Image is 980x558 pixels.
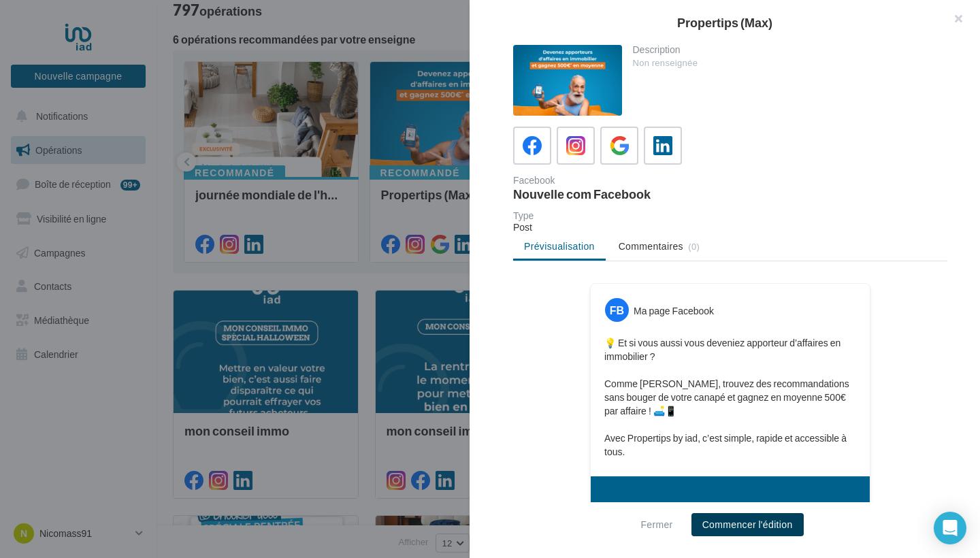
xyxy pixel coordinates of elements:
div: FB [605,298,629,322]
p: 💡 Et si vous aussi vous deveniez apporteur d’affaires en immobilier ? Comme [PERSON_NAME], trouve... [604,336,856,459]
span: (0) [688,241,700,252]
div: Type [513,211,947,220]
div: Description [633,45,937,54]
div: Non renseignée [633,57,937,69]
div: Post [513,220,947,234]
div: Open Intercom Messenger [934,512,966,544]
button: Commencer l'édition [691,513,804,536]
div: Nouvelle com Facebook [513,188,725,200]
div: Facebook [513,176,725,185]
div: Ma page Facebook [634,304,714,318]
div: Propertips (Max) [491,16,958,29]
span: Commentaires [619,240,683,253]
button: Fermer [635,516,678,533]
